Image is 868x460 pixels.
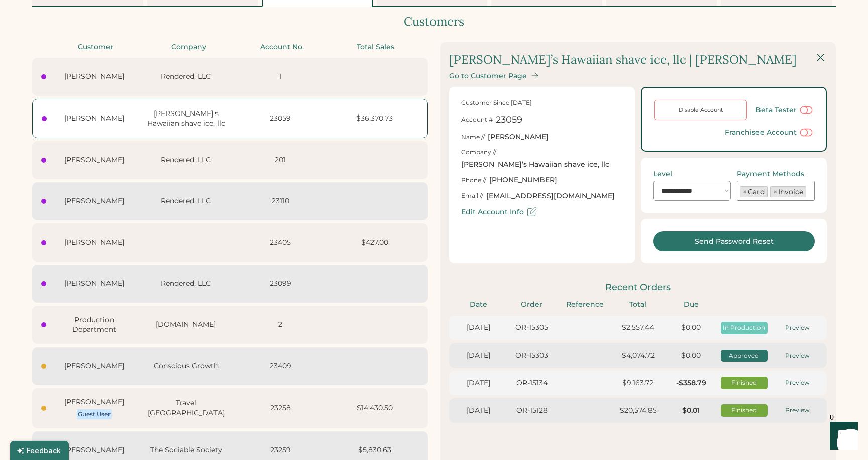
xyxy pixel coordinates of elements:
div: $0.01 [668,406,715,416]
div: Preview [774,406,821,415]
div: [PERSON_NAME] [488,132,549,142]
div: Rendered, LLC [142,155,230,165]
div: $4,074.72 [614,351,662,361]
div: 23059 [496,113,522,126]
div: 23405 [236,238,324,248]
div: Level [653,170,672,178]
div: Preview [774,352,821,360]
iframe: Front Chat [820,415,863,458]
div: $427.00 [331,238,419,248]
div: Rendered, LLC [142,196,230,206]
div: [DATE] [455,406,502,416]
li: Invoice [770,186,806,197]
div: Last seen Sep 17, 25 at 11:48 am [41,74,46,79]
div: [PERSON_NAME] [53,113,136,124]
div: 23409 [236,361,324,371]
div: [PERSON_NAME] [52,397,136,407]
li: Card [740,186,768,197]
div: 201 [236,155,324,165]
div: Company [146,42,233,52]
div: Preview [774,324,821,332]
div: Account No. [239,42,326,52]
div: Last seen Sep 17, 25 at 10:01 am [41,281,46,286]
div: Conscious Growth [142,361,230,371]
span: × [743,188,747,195]
div: $14,430.50 [331,403,419,413]
div: [PERSON_NAME] [52,238,136,248]
div: -$358.79 [668,378,715,388]
span: × [773,188,777,195]
div: Customers [32,13,836,30]
div: Reference [561,300,608,310]
div: 2 [236,320,324,330]
div: Account # [461,116,493,124]
div: Order [508,300,556,310]
div: [PERSON_NAME]’s Hawaiian shave ice, llc | [PERSON_NAME] [449,51,797,68]
div: [PERSON_NAME] [52,72,136,82]
button: Use this to limit an account deleting, copying, or editing products in their "My Products" page [799,126,814,139]
div: $2,557.44 [614,323,662,333]
div: Go to Customer Page [449,72,527,80]
div: 23259 [236,445,324,455]
div: Last seen Sep 17, 25 at 10:09 am [41,240,46,245]
div: OR-15305 [508,323,556,333]
div: OR-15303 [508,351,556,361]
div: Beta Tester [755,106,797,114]
div: Last seen Sep 17, 25 at 11:43 am [42,116,47,121]
div: 1 [236,72,324,82]
div: Approved [721,352,768,360]
div: [PERSON_NAME] [52,279,136,289]
div: Last seen today at 10:03 am [41,406,46,411]
div: OR-15134 [508,378,556,388]
div: Customer Since [DATE] [461,99,532,107]
div: Last seen today at 10:41 am [41,364,46,369]
div: [EMAIL_ADDRESS][DOMAIN_NAME] [486,191,615,201]
div: [PERSON_NAME] [52,155,136,165]
div: Franchisee Account [725,128,797,137]
div: $0.00 [668,351,715,361]
div: The Sociable Society [142,445,230,455]
div: Edit Account Info [461,208,524,216]
div: Payment Methods [737,170,804,178]
div: [PERSON_NAME]’s Hawaiian shave ice, llc [461,160,609,170]
div: Rendered, LLC [142,72,230,82]
div: Rendered, LLC [142,279,230,289]
div: [DATE] [455,378,502,388]
button: Disable Account [654,100,747,120]
button: Send Password Reset [653,231,815,251]
div: Travel [GEOGRAPHIC_DATA] [142,398,230,418]
div: $0.00 [668,323,715,333]
div: [PHONE_NUMBER] [489,175,557,185]
div: Preview [774,379,821,387]
div: Date [455,300,502,310]
div: $20,574.85 [614,406,662,416]
div: Recent Orders [449,281,827,294]
div: 23059 [236,113,324,124]
div: Email // [461,192,483,200]
div: Last seen Sep 17, 25 at 11:28 am [41,158,46,163]
div: Finished [721,406,768,415]
div: $9,163.72 [614,378,662,388]
div: [DOMAIN_NAME] [142,320,230,330]
div: Last seen Sep 17, 25 at 11:21 am [41,199,46,204]
div: Total [614,300,662,310]
div: Company // [461,148,496,157]
div: [DATE] [455,351,502,361]
div: [DATE] [455,323,502,333]
div: [PERSON_NAME]’s Hawaiian shave ice, llc [142,109,231,129]
div: Finished [721,379,768,387]
div: Total Sales [332,42,419,52]
div: 23110 [236,196,324,206]
div: 23258 [236,403,324,413]
div: [PERSON_NAME] [52,196,136,206]
div: In Production [721,324,768,332]
div: Customer [52,42,140,52]
div: Phone // [461,176,486,185]
div: 23099 [236,279,324,289]
div: Production Department [52,315,136,335]
div: $36,370.73 [331,113,419,124]
div: [PERSON_NAME] [52,445,136,455]
div: Name // [461,133,485,142]
div: Due [668,300,715,310]
div: Guest User [78,410,111,418]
